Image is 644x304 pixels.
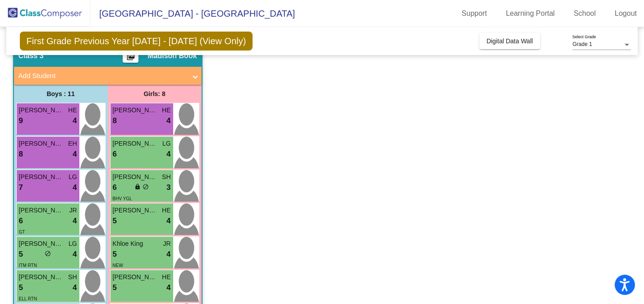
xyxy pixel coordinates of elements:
[68,106,77,115] span: HE
[73,182,77,193] span: 4
[113,272,158,282] span: [PERSON_NAME]
[73,115,77,127] span: 4
[566,6,603,21] a: School
[19,263,37,268] span: ITM RTN
[19,272,64,282] span: [PERSON_NAME]
[19,139,64,148] span: [PERSON_NAME]
[113,249,117,260] span: 5
[45,250,51,257] span: do_not_disturb_alt
[162,272,170,282] span: HE
[113,148,117,160] span: 6
[113,282,117,294] span: 5
[73,282,77,294] span: 4
[162,172,170,182] span: SH
[19,172,64,182] span: [PERSON_NAME]
[69,239,77,249] span: LG
[113,172,158,182] span: [PERSON_NAME]
[14,85,108,103] div: Boys : 11
[19,182,23,193] span: 7
[69,172,77,182] span: LG
[69,206,77,215] span: JR
[108,85,202,103] div: Girls: 8
[166,249,170,260] span: 4
[73,215,77,227] span: 4
[113,115,117,127] span: 8
[166,215,170,227] span: 4
[572,41,592,47] span: Grade 1
[166,115,170,127] span: 4
[18,51,44,60] span: Class 3
[68,272,77,282] span: SH
[73,249,77,260] span: 4
[147,51,197,60] span: Madison Book
[14,67,202,85] mat-expansion-panel-header: Add Student
[18,71,186,81] mat-panel-title: Add Student
[113,182,117,193] span: 6
[113,106,158,115] span: [PERSON_NAME]
[113,239,158,249] span: Khloe King
[68,139,77,148] span: EH
[19,148,23,160] span: 8
[166,282,170,294] span: 4
[162,206,170,215] span: HE
[607,6,644,21] a: Logout
[113,139,158,148] span: [PERSON_NAME]
[499,6,562,21] a: Learning Portal
[166,148,170,160] span: 4
[19,239,64,249] span: [PERSON_NAME]
[19,296,37,301] span: ELL RTN
[19,206,64,215] span: [PERSON_NAME] [PERSON_NAME]
[19,106,64,115] span: [PERSON_NAME]
[163,239,170,249] span: JR
[113,206,158,215] span: [PERSON_NAME]
[487,37,533,45] span: Digital Data Wall
[162,106,170,115] span: HE
[113,263,123,268] span: NEW
[166,182,170,193] span: 3
[125,52,136,64] mat-icon: picture_as_pdf
[479,33,540,49] button: Digital Data Wall
[19,215,23,227] span: 6
[90,6,295,21] span: [GEOGRAPHIC_DATA] - [GEOGRAPHIC_DATA]
[113,196,132,201] span: BHV YGL
[123,49,138,63] button: Print Students Details
[20,32,253,51] span: First Grade Previous Year [DATE] - [DATE] (View Only)
[134,184,141,190] span: lock
[73,148,77,160] span: 4
[162,139,171,148] span: LG
[19,115,23,127] span: 9
[19,282,23,294] span: 5
[19,249,23,260] span: 5
[143,184,149,190] span: do_not_disturb_alt
[113,215,117,227] span: 5
[455,6,494,21] a: Support
[19,230,25,235] span: GT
